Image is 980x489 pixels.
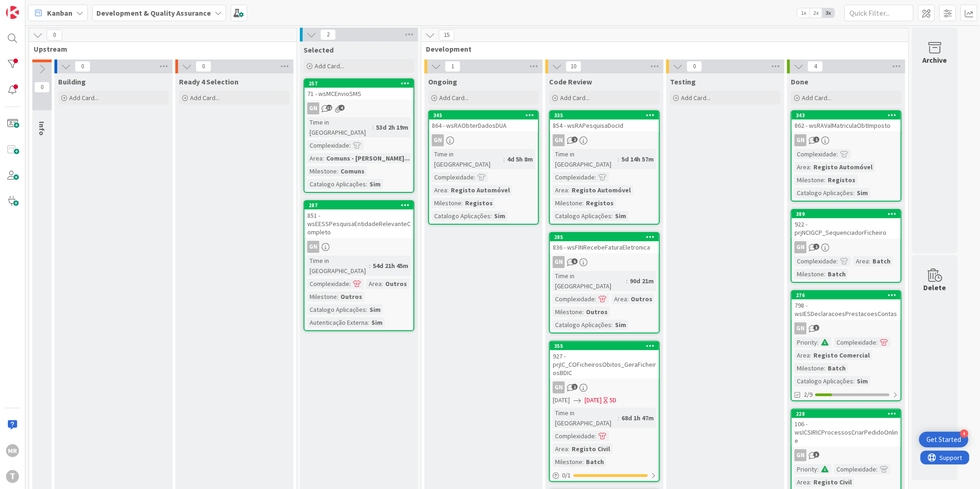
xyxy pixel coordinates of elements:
[795,363,824,373] div: Milestone
[553,457,582,467] div: Milestone
[369,317,385,328] div: Sim
[432,172,474,182] div: Complexidade
[429,111,538,119] div: 345
[47,30,62,41] span: 0
[447,185,448,195] span: :
[572,384,578,390] span: 1
[307,179,366,189] div: Catalogo Aplicações
[305,79,413,100] div: 25771 - wsMCEnvioSMS
[550,241,659,253] div: 836 - wsFINRecebeFaturaEletronica
[58,77,86,86] span: Building
[367,304,383,315] div: Sim
[553,294,595,304] div: Complexidade
[553,134,565,146] div: GN
[926,435,961,444] div: Get Started
[550,233,659,241] div: 285
[876,464,878,474] span: :
[813,452,819,458] span: 3
[305,102,413,114] div: GN
[853,376,855,386] span: :
[619,413,656,423] div: 68d 1h 47m
[795,322,807,334] div: GN
[824,269,825,279] span: :
[307,117,372,137] div: Time in [GEOGRAPHIC_DATA]
[445,61,460,72] span: 1
[811,477,854,487] div: Registo Civil
[339,105,345,111] span: 4
[810,350,811,360] span: :
[553,198,582,208] div: Milestone
[681,94,711,102] span: Add Card...
[795,175,824,185] div: Milestone
[584,457,606,467] div: Batch
[613,211,628,221] div: Sim
[505,154,535,164] div: 4d 5h 8m
[553,149,618,169] div: Time in [GEOGRAPHIC_DATA]
[550,470,659,481] div: 0/1
[366,279,382,289] div: Area
[550,256,659,268] div: GN
[426,44,897,54] span: Development
[549,77,592,86] span: Code Review
[337,166,338,176] span: :
[813,137,819,143] span: 1
[326,105,332,111] span: 12
[553,271,626,291] div: Time in [GEOGRAPHIC_DATA]
[37,121,47,136] span: Info
[817,464,819,474] span: :
[463,198,495,208] div: Registos
[792,418,901,447] div: 106 - wsICSIRICProcessosCriarPedidoOnline
[796,112,901,119] div: 343
[807,61,823,72] span: 4
[366,304,367,315] span: :
[817,337,819,347] span: :
[368,317,369,328] span: :
[550,111,659,119] div: 335
[796,411,901,417] div: 228
[320,29,336,40] span: 2
[611,211,613,221] span: :
[792,410,901,418] div: 228
[869,256,870,266] span: :
[349,140,351,150] span: :
[870,256,893,266] div: Batch
[307,153,323,163] div: Area
[550,350,659,379] div: 927 - prjIC_COFicheirosObitos_GeraFicheirosBDIC
[47,7,72,18] span: Kanban
[6,470,19,483] div: T
[370,261,411,271] div: 54d 21h 45m
[610,395,616,405] div: 5D
[383,279,409,289] div: Outros
[461,198,463,208] span: :
[309,202,413,209] div: 287
[628,294,655,304] div: Outros
[582,307,584,317] span: :
[811,350,872,360] div: Registo Comercial
[585,395,602,405] span: [DATE]
[572,137,578,143] span: 2
[792,241,901,253] div: GN
[369,261,370,271] span: :
[553,395,570,405] span: [DATE]
[804,390,813,400] span: 2/9
[305,209,413,238] div: 851 - wsEESSPesquisaEntidadeRelevanteCompleto
[307,292,337,302] div: Milestone
[315,62,344,70] span: Add Card...
[810,8,822,18] span: 2x
[810,162,811,172] span: :
[795,477,810,487] div: Area
[795,134,807,146] div: GN
[595,431,596,441] span: :
[919,432,968,447] div: Open Get Started checklist, remaining modules: 4
[619,154,656,164] div: 5d 14h 57m
[367,179,383,189] div: Sim
[553,185,568,195] div: Area
[796,292,901,298] div: 276
[844,5,914,21] input: Quick Filter...
[338,166,367,176] div: Comuns
[553,211,611,221] div: Catalogo Aplicações
[792,119,901,131] div: 862 - wsRAValMatriculaObtImposto
[34,44,285,54] span: Upstream
[795,241,807,253] div: GN
[550,342,659,350] div: 355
